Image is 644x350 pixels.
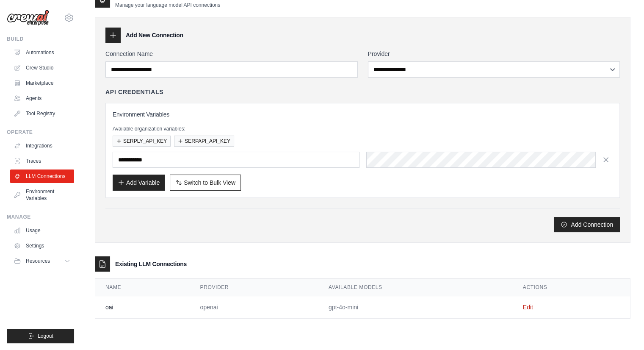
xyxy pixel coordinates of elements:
[368,50,620,58] label: Provider
[10,169,74,183] a: LLM Connections
[7,129,74,136] div: Operate
[10,154,74,168] a: Traces
[113,175,165,191] button: Add Variable
[190,279,318,296] th: Provider
[10,107,74,120] a: Tool Registry
[10,76,74,90] a: Marketplace
[10,224,74,237] a: Usage
[170,175,241,191] button: Switch to Bulk View
[7,329,74,343] button: Logout
[10,46,74,59] a: Automations
[113,110,613,119] h3: Environment Variables
[38,333,53,339] span: Logout
[7,36,74,42] div: Build
[95,296,190,319] td: oai
[523,304,533,311] a: Edit
[318,279,513,296] th: Available Models
[113,125,613,132] p: Available organization variables:
[113,136,171,147] button: SERPLY_API_KEY
[10,254,74,268] button: Resources
[95,279,190,296] th: Name
[7,214,74,220] div: Manage
[26,258,50,264] span: Resources
[7,10,49,26] img: Logo
[105,50,358,58] label: Connection Name
[513,279,630,296] th: Actions
[10,185,74,205] a: Environment Variables
[174,136,234,147] button: SERPAPI_API_KEY
[115,2,220,8] p: Manage your language model API connections
[126,31,183,39] h3: Add New Connection
[10,139,74,153] a: Integrations
[190,296,318,319] td: openai
[10,61,74,75] a: Crew Studio
[318,296,513,319] td: gpt-4o-mini
[10,92,74,105] a: Agents
[105,88,163,96] h4: API Credentials
[115,260,187,268] h3: Existing LLM Connections
[184,178,235,187] span: Switch to Bulk View
[554,217,620,232] button: Add Connection
[10,239,74,253] a: Settings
